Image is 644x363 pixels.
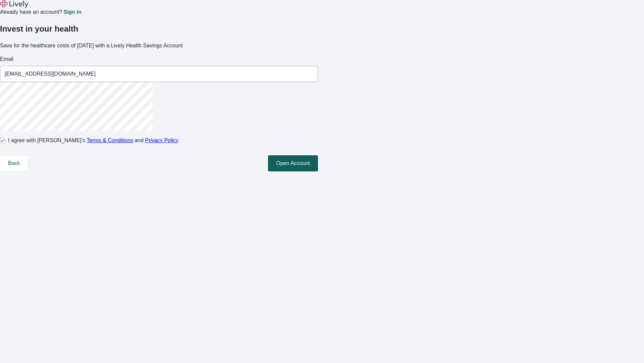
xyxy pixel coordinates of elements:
[145,137,179,143] a: Privacy Policy
[63,9,81,15] a: Sign in
[8,136,178,145] span: I agree with [PERSON_NAME]’s and
[268,155,318,171] button: Open Account
[87,137,133,143] a: Terms & Conditions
